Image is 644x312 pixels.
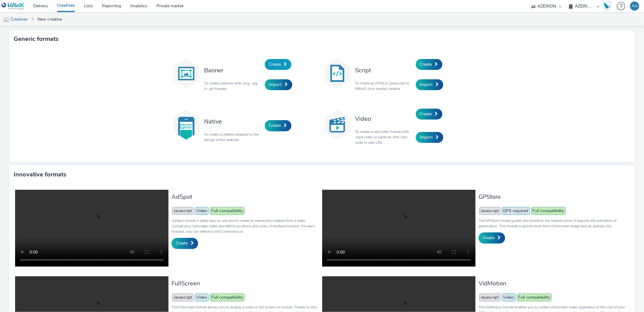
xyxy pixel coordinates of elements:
span: Import [420,82,433,87]
a: Create [265,59,291,70]
a: Import [416,132,443,143]
p: To create a banner with .png, .jpg or .gif formats. [204,80,262,91]
a: Create [479,232,505,243]
a: Import [416,79,443,90]
span: Create [420,111,432,117]
a: Create [416,59,442,70]
a: Create [416,109,442,120]
a: Create [171,238,198,249]
a: Create [265,120,291,131]
h3: Innovative formats [14,170,66,179]
h3: FullScreen [171,279,319,287]
span: Video [195,207,209,215]
p: To create an HTML5 / javascript or MRAID (rich media) creative. [355,80,413,91]
img: native.svg [171,110,201,140]
span: Full compatibility [210,294,245,301]
span: Create [269,61,281,67]
h3: Video [355,115,413,123]
a: Import [265,79,292,90]
h3: GPStore [479,193,626,201]
span: Full compatibility [210,207,245,215]
p: AdSpot format is really easy to use and to create an interactive creative from a video. Upload yo... [171,218,319,234]
span: Video [195,294,209,301]
a: New creative [34,12,65,27]
img: mobile [3,17,9,23]
span: Javascript [172,294,194,301]
img: Hawk Academy [602,1,611,11]
h3: VidMotion [479,279,626,287]
span: Create [420,61,432,67]
h3: Script [355,66,413,74]
p: To create a creative adapted to the design of the website. [204,132,262,143]
span: Javascript [479,207,501,215]
h3: Banner [204,66,262,74]
span: Full compatibility [517,294,552,301]
span: Import [269,82,282,87]
span: Create [269,123,281,128]
h3: Generic formats [14,34,59,44]
h3: Native [204,117,262,126]
img: banner.svg [171,58,201,89]
span: Import [420,134,433,140]
p: The GPStore format guides the mobile to the nearest store, it requires the activation of geolocat... [479,218,626,229]
img: video.svg [322,110,352,140]
img: undefined Logo [2,2,25,10]
span: Create [176,240,188,246]
span: GPS required [502,207,530,215]
div: AA [632,2,638,11]
span: Full compatibility [531,207,566,215]
p: To create a vast video format with .mp4 video or paste an XML vast code or vast URL. [355,129,413,145]
span: Video [502,294,516,301]
a: Hawk Academy [602,1,614,11]
span: Javascript [479,294,501,301]
span: Javascript [172,207,194,215]
span: Create [483,235,495,241]
h3: AdSpot [171,193,319,201]
img: code.svg [322,58,352,89]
